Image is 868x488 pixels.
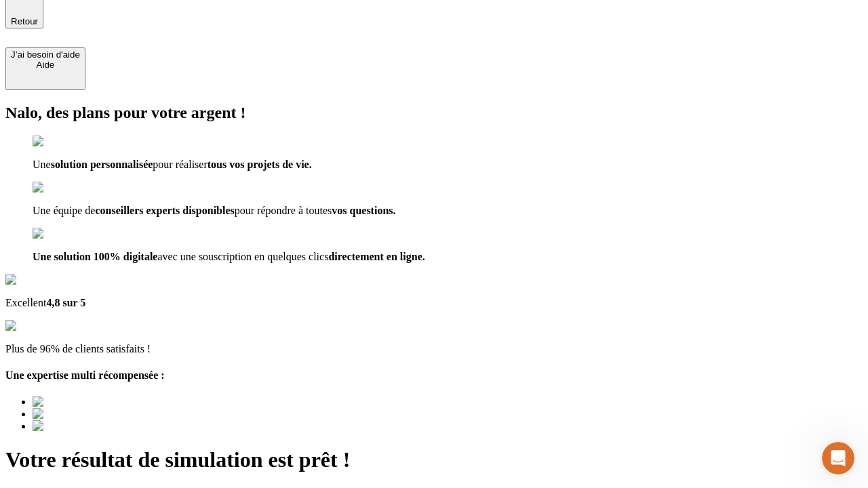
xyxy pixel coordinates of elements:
[33,205,95,216] span: Une équipe de
[822,442,854,474] iframe: Intercom live chat
[5,447,863,472] h1: Votre résultat de simulation est prêt !
[5,104,863,122] h2: Nalo, des plans pour votre argent !
[235,205,332,216] span: pour répondre à toutes
[11,49,80,60] div: J’ai besoin d'aide
[95,205,234,216] span: conseillers experts disponibles
[11,16,38,26] span: Retour
[328,251,425,262] span: directement en ligne.
[332,205,395,216] span: vos questions.
[11,60,80,70] div: Aide
[51,159,153,170] span: solution personnalisée
[153,159,207,170] span: pour réaliser
[33,228,91,240] img: checkmark
[5,369,863,382] h4: Une expertise multi récompensée :
[33,420,158,432] img: Best savings advice award
[33,396,158,408] img: Best savings advice award
[33,159,51,170] span: Une
[33,251,157,262] span: Une solution 100% digitale
[46,297,85,308] span: 4,8 sur 5
[5,320,73,332] img: reviews stars
[5,274,84,286] img: Google Review
[33,136,91,148] img: checkmark
[33,408,158,420] img: Best savings advice award
[157,251,328,262] span: avec une souscription en quelques clics
[5,343,863,355] p: Plus de 96% de clients satisfaits !
[33,182,91,194] img: checkmark
[5,297,46,308] span: Excellent
[5,47,85,90] button: J’ai besoin d'aideAide
[208,159,312,170] span: tous vos projets de vie.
